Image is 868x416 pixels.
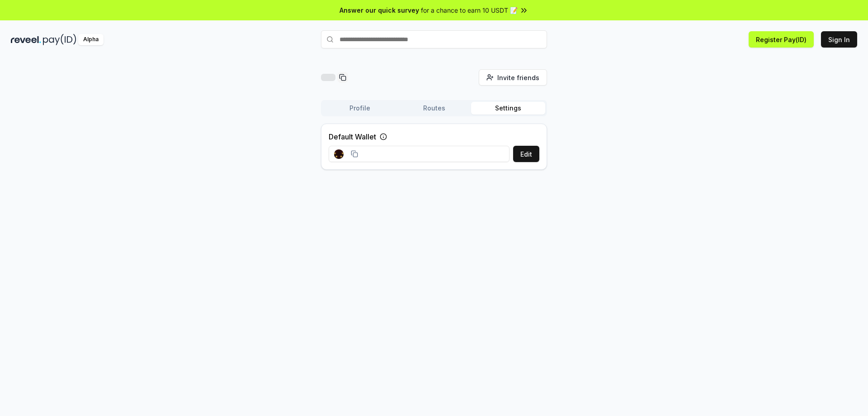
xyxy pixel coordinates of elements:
button: Routes [397,102,471,115]
button: Profile [323,102,397,115]
button: Register Pay(ID) [749,31,814,48]
span: for a chance to earn 10 USDT 📝 [421,5,518,15]
button: Sign In [821,31,857,48]
button: Settings [471,102,545,115]
label: Default Wallet [329,131,376,142]
span: Answer our quick survey [340,5,419,15]
button: Invite friends [479,69,547,86]
button: Edit [513,146,539,162]
div: Alpha [78,34,104,45]
span: Invite friends [497,73,539,82]
img: pay_id [43,34,76,45]
img: reveel_dark [11,34,41,45]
